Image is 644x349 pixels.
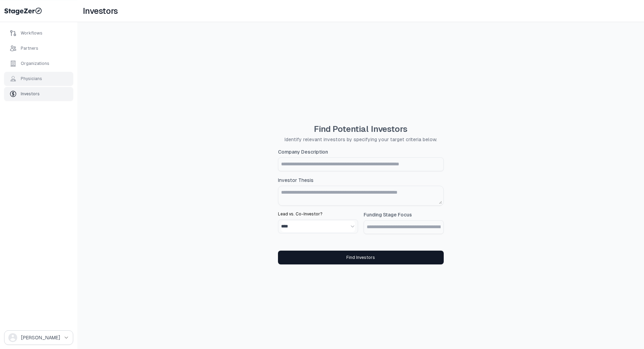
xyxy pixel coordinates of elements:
p: Identify relevant investors by specifying your target criteria below. [285,136,437,143]
span: Funding Stage Focus [364,211,412,218]
h1: Investors [83,6,118,17]
div: Organizations [21,61,49,66]
div: Partners [21,46,38,51]
a: Workflows [4,26,73,40]
span: Lead vs. Co-Investor? [278,211,323,217]
a: Partners [4,41,73,55]
div: Workflows [21,30,42,36]
a: Physicians [4,72,73,86]
span: Company Description [278,148,328,155]
button: Find Investors [278,251,444,264]
a: Organizations [4,57,73,70]
div: Investors [21,91,40,97]
div: Physicians [21,76,42,81]
button: drop down button [4,330,73,345]
a: Investors [4,87,73,101]
span: Investor Thesis [278,177,314,184]
div: Find Investors [346,255,375,260]
h1: Find Potential Investors [285,124,437,135]
span: [PERSON_NAME] [21,334,60,341]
